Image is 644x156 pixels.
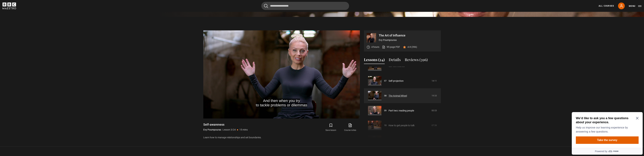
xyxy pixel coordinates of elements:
p: Lesson 3/24 [223,128,236,132]
p: 4 hours [371,45,379,49]
a: Self-confidence [389,64,405,68]
p: Evy Poumpouras [379,38,438,42]
a: 95 page PDF [382,45,400,49]
p: The Art of Influence [379,34,438,37]
video-js: Video Player [203,30,360,119]
svg: BBC Maestro [3,3,16,9]
button: Details [389,57,401,64]
button: Close Maze Prompt [65,6,68,9]
button: Lessons (24) [364,57,385,64]
a: The Animal Wheel [389,94,407,98]
p: Learn how to manage relationships and set boundaries. [203,136,360,139]
button: Take the survey [5,26,68,33]
h1: Self-awareness [203,123,248,127]
p: 15 mins [239,128,248,132]
a: Part two: reading people [389,109,414,112]
button: Save lesson [321,123,340,132]
a: All Courses [599,4,614,7]
p: Evy Poumpouras [203,128,221,132]
p: Help us improve our learning experience by answering a few questions. [5,15,67,23]
a: Self-projection [389,79,404,83]
button: Reviews (396) [405,57,428,64]
a: Powered by maze [1,37,72,44]
button: Submit the search query [264,4,268,8]
p: 4.8 (396) [407,45,417,49]
button: Toggle navigation [629,4,641,8]
a: Course notes [340,123,360,132]
div: Optional study invitation [1,1,72,44]
input: Search [261,2,349,10]
h2: We’d like to ask you a few questions about your experience. [5,5,67,14]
